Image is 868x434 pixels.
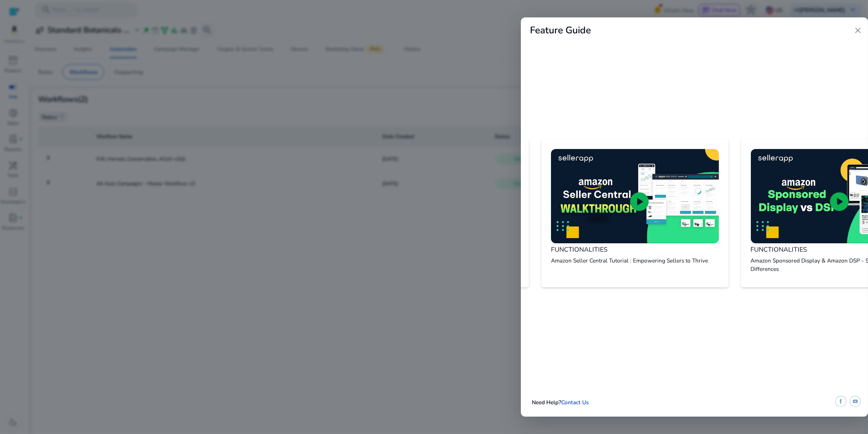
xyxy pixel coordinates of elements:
[551,246,708,253] h4: FUNCTIONALITIES
[561,398,589,406] a: Contact Us
[828,191,851,213] span: play_circle
[628,191,651,213] span: play_circle
[551,256,708,265] p: Amazon Seller Central Tutorial : Empowering Sellers to Thrive
[551,149,719,243] img: sddefault.jpg
[530,25,591,36] h2: Feature Guide
[532,399,589,406] h5: Need Help?
[853,26,863,35] span: close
